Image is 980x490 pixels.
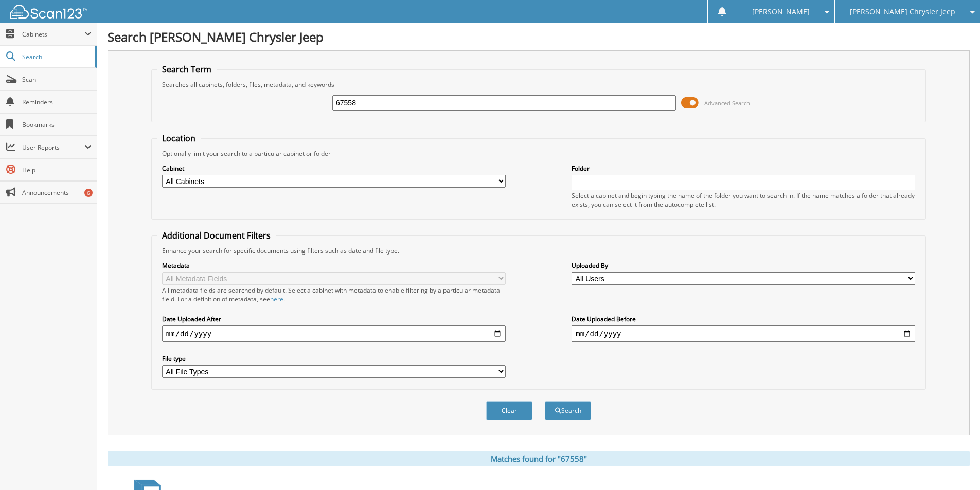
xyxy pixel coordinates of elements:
span: Cabinets [22,30,84,39]
span: Announcements [22,188,92,197]
div: Optionally limit your search to a particular cabinet or folder [157,149,920,158]
span: Search [22,52,90,61]
label: Metadata [162,261,506,270]
span: Reminders [22,98,92,106]
label: Date Uploaded After [162,315,506,323]
img: scan123-logo-white.svg [10,5,87,19]
legend: Additional Document Filters [157,230,276,241]
h1: Search [PERSON_NAME] Chrysler Jeep [108,28,970,45]
input: start [162,325,506,342]
label: Folder [572,164,915,173]
label: Uploaded By [572,261,915,270]
button: Clear [486,401,532,420]
div: All metadata fields are searched by default. Select a cabinet with metadata to enable filtering b... [162,286,506,303]
div: Matches found for "67558" [108,451,970,466]
label: File type [162,354,506,363]
a: here [270,295,283,303]
div: Select a cabinet and begin typing the name of the folder you want to search in. If the name match... [572,191,915,209]
input: end [572,325,915,342]
legend: Search Term [157,64,217,75]
div: Searches all cabinets, folders, files, metadata, and keywords [157,80,920,89]
span: [PERSON_NAME] Chrysler Jeep [850,9,955,15]
legend: Location [157,133,201,144]
div: Enhance your search for specific documents using filters such as date and file type. [157,246,920,255]
button: Search [545,401,591,420]
label: Cabinet [162,164,506,173]
span: Advanced Search [704,99,750,107]
span: User Reports [22,143,84,152]
span: Scan [22,75,92,84]
label: Date Uploaded Before [572,315,915,323]
span: Bookmarks [22,120,92,129]
span: Help [22,166,92,174]
div: 6 [84,189,93,197]
span: [PERSON_NAME] [752,9,810,15]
